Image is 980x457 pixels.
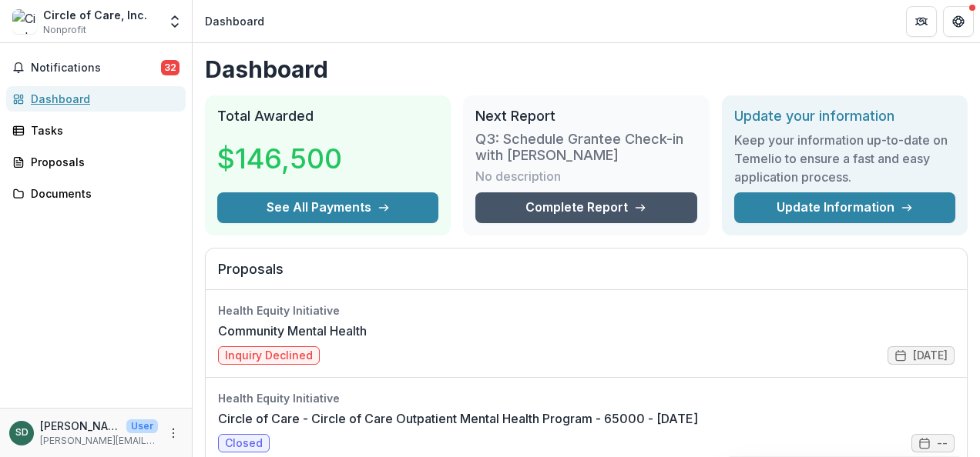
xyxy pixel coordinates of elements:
div: Tasks [31,122,173,138]
button: More [164,424,183,442]
img: Circle of Care, Inc. [12,9,37,34]
div: Documents [31,185,173,202]
span: Notifications [31,62,161,75]
h3: Q3: Schedule Grantee Check-in with [PERSON_NAME] [475,131,696,164]
h2: Proposals [218,261,955,290]
h3: Keep your information up-to-date on Temelio to ensure a fast and easy application process. [734,131,955,186]
a: Update Information [734,192,955,223]
button: Open entity switcher [164,6,186,37]
a: Proposals [6,149,186,175]
button: Get Help [943,6,974,37]
div: Shannon Davis [15,428,29,438]
h2: Update your information [734,108,955,125]
p: [PERSON_NAME][EMAIL_ADDRESS][PERSON_NAME][DOMAIN_NAME] [40,434,158,448]
span: 32 [161,60,180,75]
p: [PERSON_NAME] [40,418,120,434]
a: Tasks [6,118,186,143]
div: Proposals [31,154,173,170]
h3: $146,500 [217,138,342,179]
div: Dashboard [31,91,173,107]
button: Notifications32 [6,55,186,80]
a: Documents [6,181,186,206]
div: Circle of Care, Inc. [43,7,147,23]
a: Complete Report [475,192,696,223]
nav: breadcrumb [199,10,270,32]
p: User [126,419,158,433]
h1: Dashboard [205,55,968,83]
div: Dashboard [205,13,264,29]
h2: Total Awarded [217,108,438,125]
a: Community Mental Health [218,322,367,340]
h2: Next Report [475,108,696,125]
a: Circle of Care - Circle of Care Outpatient Mental Health Program - 65000 - [DATE] [218,409,698,428]
button: See All Payments [217,192,438,223]
a: Dashboard [6,86,186,112]
button: Partners [906,6,937,37]
p: No description [475,167,561,185]
span: Nonprofit [43,23,86,37]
